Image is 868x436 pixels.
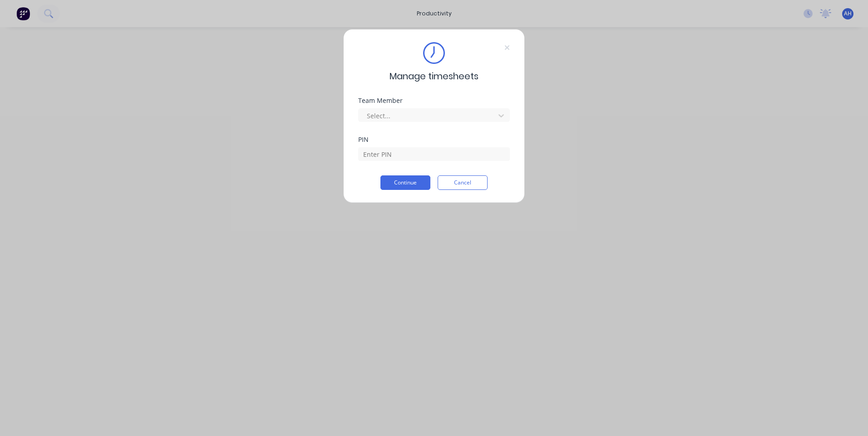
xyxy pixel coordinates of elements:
span: Manage timesheets [390,69,478,83]
button: Cancel [438,175,488,190]
div: Team Member [358,97,510,104]
button: Continue [380,175,430,190]
div: PIN [358,136,510,143]
input: Enter PIN [358,147,510,161]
